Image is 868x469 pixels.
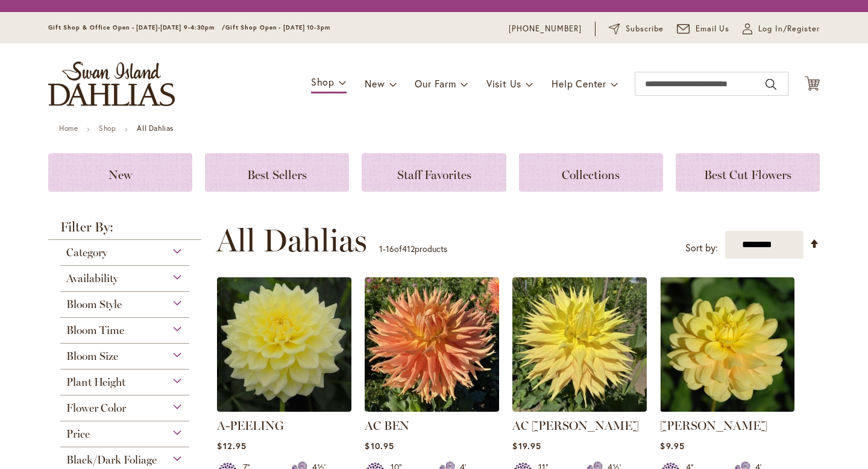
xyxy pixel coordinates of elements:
span: $10.95 [365,440,394,452]
span: $12.95 [217,440,246,452]
label: Sort by: [685,237,718,259]
a: AC BEN [365,403,499,414]
span: Subscribe [626,23,664,35]
a: AC BEN [365,418,409,433]
a: Best Cut Flowers [676,153,820,192]
strong: All Dahlias [137,124,174,133]
span: Help Center [552,77,606,90]
a: [PHONE_NUMBER] [509,23,582,35]
span: Gift Shop Open - [DATE] 10-3pm [225,24,330,31]
span: Visit Us [486,77,521,90]
span: Plant Height [66,376,125,389]
a: New [48,153,192,192]
span: Category [66,246,107,259]
span: 412 [402,243,415,254]
a: Best Sellers [205,153,349,192]
span: Email Us [696,23,730,35]
span: Bloom Time [66,324,124,337]
span: Our Farm [415,77,456,90]
span: New [108,168,132,182]
a: A-Peeling [217,403,351,414]
img: AC BEN [365,277,499,412]
img: AHOY MATEY [660,277,794,412]
a: A-PEELING [217,418,284,433]
a: Subscribe [609,23,664,35]
span: Gift Shop & Office Open - [DATE]-[DATE] 9-4:30pm / [48,24,225,31]
img: A-Peeling [217,277,351,412]
a: Log In/Register [743,23,820,35]
a: AC [PERSON_NAME] [512,418,639,433]
span: All Dahlias [216,222,367,259]
span: Flower Color [66,401,126,415]
a: AC Jeri [512,403,647,414]
span: New [365,77,385,90]
button: Search [766,75,776,94]
span: Bloom Style [66,298,122,311]
span: Shop [311,75,335,88]
a: Staff Favorites [362,153,506,192]
span: Bloom Size [66,350,118,363]
span: Log In/Register [758,23,820,35]
p: - of products [379,239,447,259]
span: Availability [66,272,118,285]
a: Shop [99,124,116,133]
span: Price [66,427,90,441]
span: Collections [562,168,620,182]
a: Home [59,124,78,133]
span: Black/Dark Foliage [66,453,157,467]
a: AHOY MATEY [660,403,794,414]
span: 16 [386,243,394,254]
strong: Filter By: [48,221,201,240]
span: $19.95 [512,440,541,452]
a: store logo [48,61,175,106]
img: AC Jeri [512,277,647,412]
span: $9.95 [660,440,684,452]
span: Best Cut Flowers [704,168,791,182]
span: Staff Favorites [397,168,471,182]
a: Collections [519,153,663,192]
a: Email Us [677,23,730,35]
span: 1 [379,243,383,254]
span: Best Sellers [247,168,307,182]
a: [PERSON_NAME] [660,418,767,433]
